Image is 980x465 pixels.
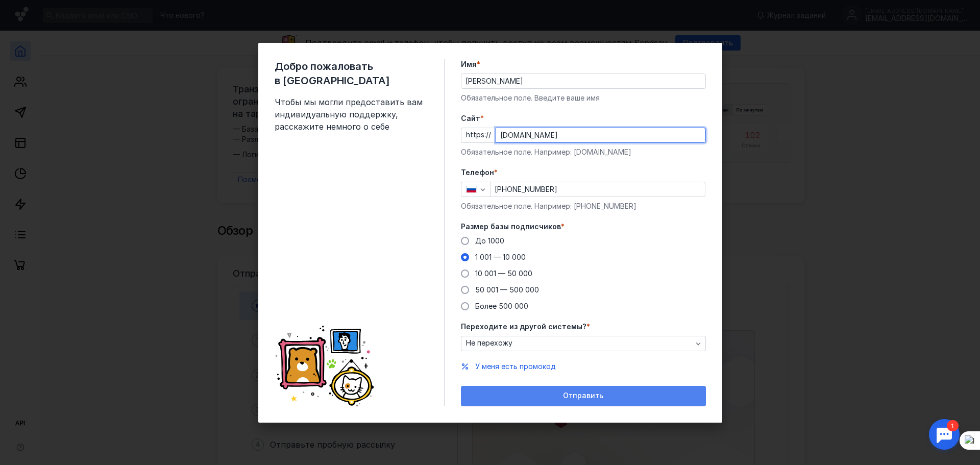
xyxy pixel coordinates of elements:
[475,269,532,278] span: 10 001 — 50 000
[23,6,35,17] div: 1
[461,93,706,103] div: Обязательное поле. Введите ваше имя
[461,386,706,406] button: Отправить
[275,96,428,133] span: Чтобы мы могли предоставить вам индивидуальную поддержку, расскажите немного о себе
[461,113,480,124] span: Cайт
[563,391,603,400] span: Отправить
[275,59,428,88] span: Добро пожаловать в [GEOGRAPHIC_DATA]
[475,285,539,294] span: 50 001 — 500 000
[461,222,561,232] span: Размер базы подписчиков
[475,362,556,371] span: У меня есть промокод
[461,201,706,211] div: Обязательное поле. Например: [PHONE_NUMBER]
[466,339,512,348] span: Не перехожу
[475,302,528,310] span: Более 500 000
[461,336,706,351] button: Не перехожу
[461,59,477,69] span: Имя
[461,322,586,332] span: Переходите из другой системы?
[461,147,706,157] div: Обязательное поле. Например: [DOMAIN_NAME]
[475,236,504,245] span: До 1000
[461,167,494,178] span: Телефон
[475,361,556,372] button: У меня есть промокод
[475,253,526,261] span: 1 001 — 10 000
